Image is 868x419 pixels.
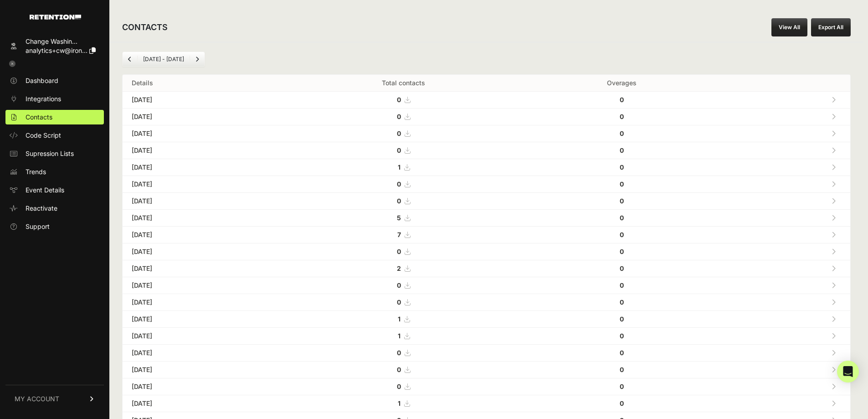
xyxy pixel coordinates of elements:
[398,399,401,407] strong: 1
[123,210,281,227] td: [DATE]
[398,315,410,323] a: 1
[397,146,401,154] strong: 0
[190,52,205,67] a: Next
[837,361,859,383] div: Open Intercom Messenger
[620,163,624,171] strong: 0
[397,298,401,306] strong: 0
[397,231,410,238] a: 7
[397,231,401,238] strong: 7
[620,332,624,340] strong: 0
[123,176,281,193] td: [DATE]
[620,366,624,373] strong: 0
[281,75,526,92] th: Total contacts
[123,125,281,142] td: [DATE]
[398,332,410,340] a: 1
[123,159,281,176] td: [DATE]
[123,395,281,412] td: [DATE]
[26,222,50,231] span: Support
[398,163,401,171] strong: 1
[123,75,281,92] th: Details
[123,52,137,67] a: Previous
[26,113,52,122] span: Contacts
[15,394,59,403] span: MY ACCOUNT
[526,75,717,92] th: Overages
[26,76,58,85] span: Dashboard
[398,332,401,340] strong: 1
[397,96,401,103] strong: 0
[397,180,401,188] strong: 0
[397,129,401,137] strong: 0
[5,146,104,161] a: Supression Lists
[123,362,281,378] td: [DATE]
[397,214,401,222] strong: 5
[620,96,624,103] strong: 0
[26,186,64,195] span: Event Details
[620,248,624,255] strong: 0
[26,204,57,213] span: Reactivate
[26,167,46,176] span: Trends
[5,183,104,197] a: Event Details
[5,385,104,413] a: MY ACCOUNT
[620,383,624,390] strong: 0
[26,149,74,158] span: Supression Lists
[123,142,281,159] td: [DATE]
[123,378,281,395] td: [DATE]
[137,56,190,63] li: [DATE] - [DATE]
[620,197,624,205] strong: 0
[397,264,410,272] a: 2
[620,231,624,238] strong: 0
[123,294,281,311] td: [DATE]
[397,383,401,390] strong: 0
[397,214,410,222] a: 5
[123,345,281,362] td: [DATE]
[123,311,281,328] td: [DATE]
[397,366,401,373] strong: 0
[620,129,624,137] strong: 0
[123,243,281,260] td: [DATE]
[620,281,624,289] strong: 0
[5,110,104,124] a: Contacts
[5,128,104,143] a: Code Script
[397,349,401,357] strong: 0
[26,37,96,46] div: Change Washin...
[123,260,281,277] td: [DATE]
[5,73,104,88] a: Dashboard
[620,399,624,407] strong: 0
[5,219,104,234] a: Support
[123,328,281,345] td: [DATE]
[620,214,624,222] strong: 0
[620,113,624,120] strong: 0
[397,113,401,120] strong: 0
[26,131,61,140] span: Code Script
[123,109,281,125] td: [DATE]
[620,298,624,306] strong: 0
[811,18,851,36] button: Export All
[398,315,401,323] strong: 1
[30,15,81,20] img: Retention.com
[5,92,104,106] a: Integrations
[397,264,401,272] strong: 2
[620,264,624,272] strong: 0
[398,163,410,171] a: 1
[123,277,281,294] td: [DATE]
[122,21,168,34] h2: CONTACTS
[620,315,624,323] strong: 0
[26,94,61,103] span: Integrations
[397,248,401,255] strong: 0
[5,34,104,58] a: Change Washin... analytics+cw@iron...
[398,399,410,407] a: 1
[5,165,104,179] a: Trends
[123,92,281,109] td: [DATE]
[123,227,281,243] td: [DATE]
[5,201,104,216] a: Reactivate
[26,47,87,54] span: analytics+cw@iron...
[620,180,624,188] strong: 0
[397,197,401,205] strong: 0
[123,193,281,210] td: [DATE]
[771,18,807,36] a: View All
[620,146,624,154] strong: 0
[397,281,401,289] strong: 0
[620,349,624,357] strong: 0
